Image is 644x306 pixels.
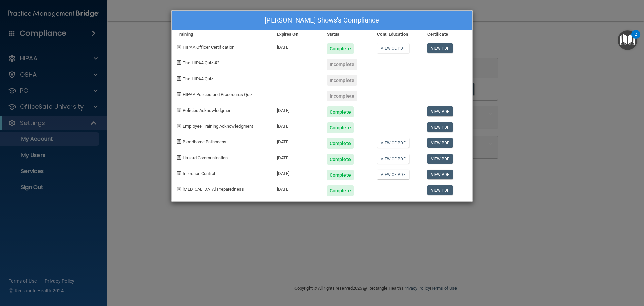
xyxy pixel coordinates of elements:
div: Complete [327,43,354,54]
span: Bloodborne Pathogens [183,139,226,144]
span: Hazard Communication [183,155,228,160]
a: View PDF [427,43,453,53]
div: Complete [327,185,354,196]
div: Complete [327,138,354,149]
span: The HIPAA Quiz #2 [183,60,219,65]
div: [DATE] [272,117,322,133]
div: [DATE] [272,38,322,54]
a: View PDF [427,122,453,132]
div: Complete [327,154,354,165]
a: View CE PDF [377,138,409,148]
a: View CE PDF [377,154,409,164]
div: Incomplete [327,91,357,101]
span: Employee Training Acknowledgment [183,124,253,129]
a: View PDF [427,170,453,179]
a: View CE PDF [377,170,409,179]
button: Open Resource Center, 2 new notifications [618,30,637,50]
div: [PERSON_NAME] Shows's Compliance [172,11,472,30]
span: The HIPAA Quiz [183,76,213,81]
div: [DATE] [272,165,322,180]
div: Incomplete [327,75,357,86]
div: Training [172,30,272,38]
div: 2 [635,34,637,43]
div: Incomplete [327,59,357,70]
a: View PDF [427,138,453,148]
a: View PDF [427,185,453,195]
div: [DATE] [272,149,322,165]
div: [DATE] [272,101,322,117]
span: [MEDICAL_DATA] Preparedness [183,187,244,192]
div: Status [322,30,372,38]
div: Complete [327,106,354,117]
span: Infection Control [183,171,215,176]
span: HIPAA Officer Certification [183,45,234,50]
div: [DATE] [272,133,322,149]
a: View CE PDF [377,43,409,53]
div: Complete [327,170,354,180]
a: View PDF [427,154,453,164]
div: Complete [327,122,354,133]
span: Policies Acknowledgment [183,108,233,113]
div: Expires On [272,30,322,38]
iframe: Drift Widget Chat Controller [528,258,636,285]
a: View PDF [427,106,453,116]
div: [DATE] [272,180,322,196]
div: Certificate [422,30,472,38]
div: Cont. Education [372,30,422,38]
span: HIPAA Policies and Procedures Quiz [183,92,252,97]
